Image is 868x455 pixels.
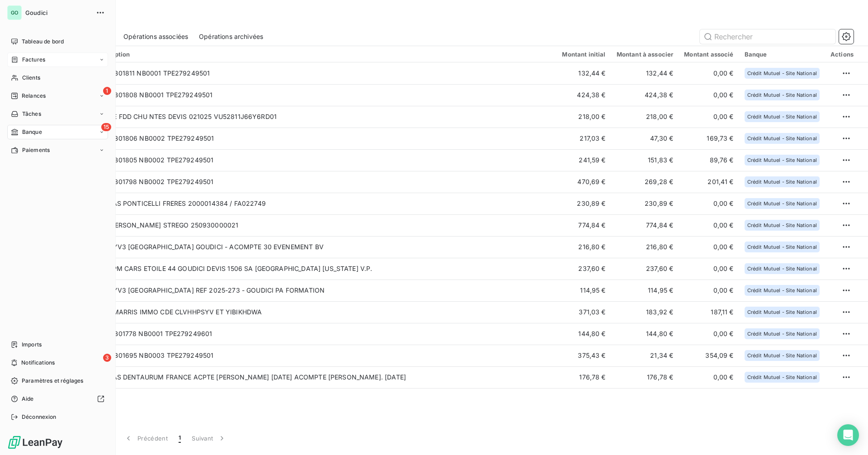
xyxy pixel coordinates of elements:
[199,32,263,41] span: Opérations archivées
[611,323,679,345] td: 144,80 €
[557,106,611,128] td: 218,00 €
[90,366,557,388] td: VIR SAS DENTAURUM FRANCE ACPTE [PERSON_NAME] [DATE] ACOMPTE [PERSON_NAME]. [DATE]
[90,106,557,128] td: ACPTE FDD CHU NTES DEVIS 021025 VU52811J66Y6RD01
[7,392,108,406] a: Aide
[103,87,111,95] span: 1
[679,280,739,301] td: 0,00 €
[90,62,557,84] td: REMCB01811 NB0001 TPE279249501
[22,341,42,349] span: Imports
[557,193,611,214] td: 230,89 €
[90,214,557,236] td: VIR [PERSON_NAME] STREGO 250930000021
[611,128,679,149] td: 47,30 €
[90,345,557,366] td: REMCB01695 NB0003 TPE279249501
[747,71,817,76] span: Crédit Mutuel - Site National
[679,128,739,149] td: 169,73 €
[557,366,611,388] td: 176,78 €
[557,236,611,258] td: 216,80 €
[747,92,817,98] span: Crédit Mutuel - Site National
[747,244,817,250] span: Crédit Mutuel - Site National
[611,366,679,388] td: 176,78 €
[90,236,557,258] td: VIR VYV3 [GEOGRAPHIC_DATA] GOUDICI - ACOMPTE 30 EVENEMENT BV
[557,128,611,149] td: 217,03 €
[679,236,739,258] td: 0,00 €
[557,214,611,236] td: 774,84 €
[679,106,739,128] td: 0,00 €
[21,359,55,367] span: Notifications
[101,123,111,131] span: 15
[747,201,817,206] span: Crédit Mutuel - Site National
[679,366,739,388] td: 0,00 €
[747,353,817,358] span: Crédit Mutuel - Site National
[22,377,83,385] span: Paramètres et réglages
[90,84,557,106] td: REMCB01808 NB0001 TPE279249501
[22,128,42,136] span: Banque
[611,214,679,236] td: 774,84 €
[611,84,679,106] td: 424,38 €
[837,424,859,446] div: Open Intercom Messenger
[557,62,611,84] td: 132,44 €
[123,32,188,41] span: Opérations associées
[679,345,739,366] td: 354,09 €
[611,171,679,193] td: 269,28 €
[562,51,605,58] div: Montant initial
[90,280,557,301] td: VIR VYV3 [GEOGRAPHIC_DATA] REF 2025-273 - GOUDICI PA FORMATION
[90,258,557,280] td: VIR BPM CARS ETOILE 44 GOUDICI DEVIS 1506 SA [GEOGRAPHIC_DATA] [US_STATE] V.P.
[611,193,679,214] td: 230,89 €
[679,193,739,214] td: 0,00 €
[22,395,34,403] span: Aide
[679,214,739,236] td: 0,00 €
[179,434,181,443] span: 1
[557,345,611,366] td: 375,43 €
[747,223,817,228] span: Crédit Mutuel - Site National
[557,280,611,301] td: 114,95 €
[747,114,817,119] span: Crédit Mutuel - Site National
[557,171,611,193] td: 470,69 €
[679,171,739,193] td: 201,41 €
[679,84,739,106] td: 0,00 €
[7,5,22,20] div: GO
[173,429,186,448] button: 1
[747,309,817,315] span: Crédit Mutuel - Site National
[557,258,611,280] td: 237,60 €
[747,157,817,163] span: Crédit Mutuel - Site National
[22,38,64,46] span: Tableau de bord
[679,62,739,84] td: 0,00 €
[22,74,40,82] span: Clients
[22,413,57,421] span: Déconnexion
[611,149,679,171] td: 151,83 €
[186,429,232,448] button: Suivant
[700,29,835,44] input: Rechercher
[747,288,817,293] span: Crédit Mutuel - Site National
[747,179,817,185] span: Crédit Mutuel - Site National
[611,106,679,128] td: 218,00 €
[25,9,90,16] span: Goudici
[611,236,679,258] td: 216,80 €
[90,149,557,171] td: REMCB01805 NB0002 TPE279249501
[679,149,739,171] td: 89,76 €
[90,301,557,323] td: VIR AMARRIS IMMO CDE CLVHHPSYV ET YIBIKHDWA
[747,136,817,141] span: Crédit Mutuel - Site National
[684,51,733,58] div: Montant associé
[96,51,552,58] div: Description
[90,128,557,149] td: REMCB01806 NB0002 TPE279249501
[90,193,557,214] td: VIR SAS PONTICELLI FRERES 2000014384 / FA022749
[611,62,679,84] td: 132,44 €
[747,266,817,271] span: Crédit Mutuel - Site National
[557,323,611,345] td: 144,80 €
[747,331,817,337] span: Crédit Mutuel - Site National
[611,301,679,323] td: 183,92 €
[679,258,739,280] td: 0,00 €
[118,429,173,448] button: Précédent
[557,301,611,323] td: 371,03 €
[22,92,46,100] span: Relances
[745,51,820,58] div: Banque
[611,280,679,301] td: 114,95 €
[611,258,679,280] td: 237,60 €
[617,51,674,58] div: Montant à associer
[679,323,739,345] td: 0,00 €
[830,51,854,58] div: Actions
[103,354,111,362] span: 3
[679,301,739,323] td: 187,11 €
[557,84,611,106] td: 424,38 €
[7,435,63,450] img: Logo LeanPay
